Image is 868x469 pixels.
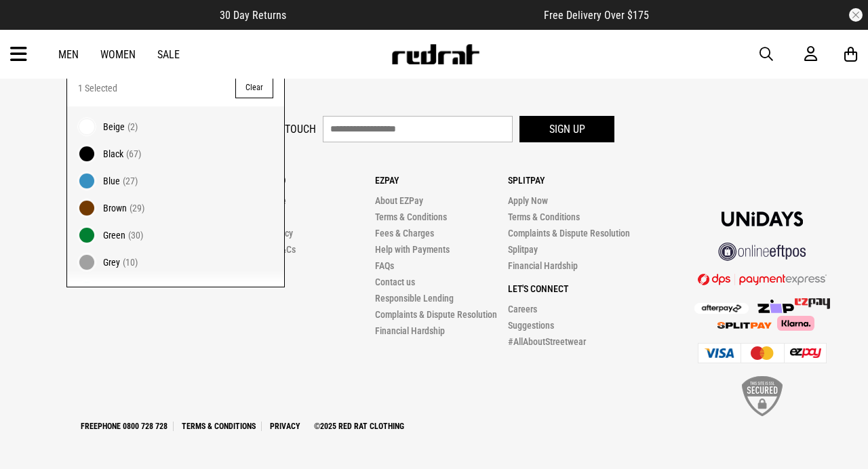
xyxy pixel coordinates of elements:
span: Multi [103,284,122,295]
button: Open LiveChat chat widget [11,5,52,46]
a: Help with Payments [375,244,450,255]
img: Zip [757,300,795,313]
p: More Info [241,175,375,186]
img: Splitpay [717,322,772,329]
a: Complaints & Dispute Resolution [375,309,497,320]
img: Splitpay [795,298,830,309]
img: DPS [698,273,827,285]
a: Terms & Conditions [508,211,580,222]
span: (10) [123,257,138,268]
span: Grey [103,257,120,268]
a: FAQs [375,260,394,271]
span: Free Delivery Over $175 [544,9,649,22]
span: Brown [103,203,127,213]
img: online eftpos [718,243,806,261]
a: Apply Now [508,195,548,206]
img: Klarna [772,316,814,331]
span: Blue [103,176,120,186]
a: Men [58,48,79,61]
span: 1 Selected [78,80,117,96]
a: Terms & Conditions [375,211,447,222]
button: Clear [235,78,273,98]
a: Responsible Lending [375,293,454,304]
a: Terms & Conditions [176,422,262,431]
span: 30 Day Returns [220,9,286,22]
button: Sign up [519,116,614,142]
p: Splitpay [508,175,642,186]
span: (27) [123,176,138,186]
a: Financial Hardship [375,325,445,336]
img: Afterpay [694,303,749,314]
span: Green [103,230,125,241]
a: Fees & Charges [375,228,434,239]
a: Splitpay [508,244,538,255]
iframe: Customer reviews powered by Trustpilot [313,8,517,22]
span: Black [103,148,123,159]
img: Redrat logo [391,44,480,64]
span: (29) [125,284,140,295]
img: Unidays [722,211,803,226]
a: Women [100,48,136,61]
a: Contact us [375,277,415,287]
span: (67) [126,148,141,159]
div: Colour [66,69,285,287]
span: (2) [127,121,138,132]
img: Cards [698,343,827,363]
a: Financial Hardship [508,260,578,271]
a: Sale [157,48,180,61]
span: Beige [103,121,125,132]
a: Suggestions [508,320,554,331]
span: (30) [128,230,143,241]
a: Careers [508,304,537,314]
a: #AllAboutStreetwear [508,336,586,347]
p: Let's Connect [508,283,642,294]
a: ©2025 Red Rat Clothing [309,422,410,431]
a: About EZPay [375,195,423,206]
a: Freephone 0800 728 728 [75,422,174,431]
a: Privacy [264,422,306,431]
span: (29) [130,203,144,213]
a: Complaints & Dispute Resolution [508,228,630,239]
p: Ezpay [375,175,509,186]
img: SSL [742,376,783,416]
